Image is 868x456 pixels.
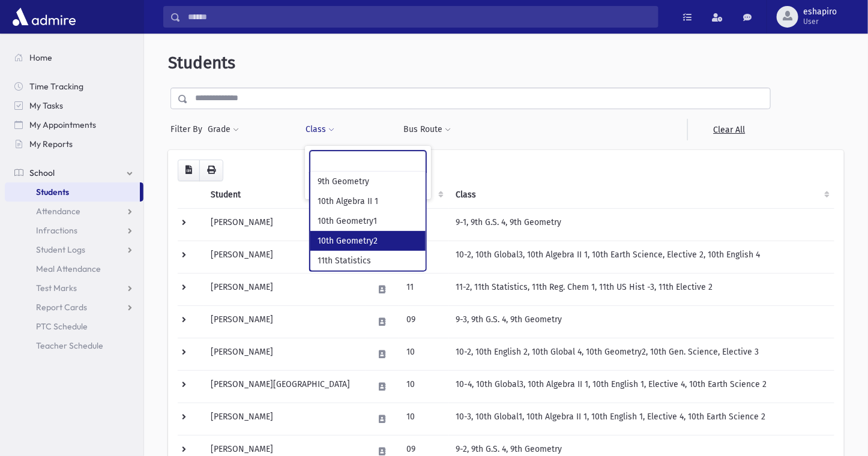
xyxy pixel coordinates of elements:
[310,211,426,231] li: 10th Geometry1
[5,240,143,259] a: Student Logs
[203,273,366,305] td: [PERSON_NAME]
[5,317,143,336] a: PTC Schedule
[170,123,207,136] span: Filter By
[203,305,366,338] td: [PERSON_NAME]
[5,134,143,154] a: My Reports
[36,263,101,274] span: Meal Attendance
[29,81,83,92] span: Time Tracking
[399,273,448,305] td: 11
[178,160,200,181] button: CSV
[203,370,366,403] td: [PERSON_NAME][GEOGRAPHIC_DATA]
[36,283,77,293] span: Test Marks
[310,191,426,211] li: 10th Algebra II 1
[5,202,143,221] a: Attendance
[687,119,771,140] a: Clear All
[5,278,143,298] a: Test Marks
[399,403,448,435] td: 10
[5,336,143,355] a: Teacher Schedule
[29,167,55,178] span: School
[5,48,143,67] a: Home
[449,305,834,338] td: 9-3, 9th G.S. 4, 9th Geometry
[29,100,63,111] span: My Tasks
[36,187,69,197] span: Students
[449,338,834,370] td: 10-2, 10th English 2, 10th Global 4, 10th Geometry2, 10th Gen. Science, Elective 3
[5,115,143,134] a: My Appointments
[5,77,143,96] a: Time Tracking
[36,206,80,217] span: Attendance
[203,241,366,273] td: [PERSON_NAME]
[305,119,335,140] button: Class
[803,7,837,17] span: eshapiro
[399,338,448,370] td: 10
[203,208,366,241] td: [PERSON_NAME]
[803,17,837,26] span: User
[203,403,366,435] td: [PERSON_NAME]
[36,302,87,313] span: Report Cards
[10,5,79,29] img: AdmirePro
[449,403,834,435] td: 10-3, 10th Global1, 10th Algebra II 1, 10th English 1, Elective 4, 10th Earth Science 2
[36,225,77,236] span: Infractions
[29,119,96,130] span: My Appointments
[5,96,143,115] a: My Tasks
[5,221,143,240] a: Infractions
[449,370,834,403] td: 10-4, 10th Global3, 10th Algebra II 1, 10th English 1, Elective 4, 10th Earth Science 2
[310,172,426,191] li: 9th Geometry
[399,370,448,403] td: 10
[449,241,834,273] td: 10-2, 10th Global3, 10th Algebra II 1, 10th Earth Science, Elective 2, 10th English 4
[29,139,73,149] span: My Reports
[449,208,834,241] td: 9-1, 9th G.S. 4, 9th Geometry
[29,52,52,63] span: Home
[36,244,85,255] span: Student Logs
[5,298,143,317] a: Report Cards
[5,259,143,278] a: Meal Attendance
[449,273,834,305] td: 11-2, 11th Statistics, 11th Reg. Chem 1, 11th US Hist -3, 11th Elective 2
[36,340,103,351] span: Teacher Schedule
[168,53,235,73] span: Students
[203,338,366,370] td: [PERSON_NAME]
[203,181,366,209] th: Student: activate to sort column descending
[310,231,426,251] li: 10th Geometry2
[36,321,88,332] span: PTC Schedule
[181,6,658,28] input: Search
[5,182,140,202] a: Students
[5,163,143,182] a: School
[207,119,240,140] button: Grade
[449,181,834,209] th: Class: activate to sort column ascending
[399,305,448,338] td: 09
[403,119,452,140] button: Bus Route
[199,160,223,181] button: Print
[310,251,426,271] li: 11th Statistics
